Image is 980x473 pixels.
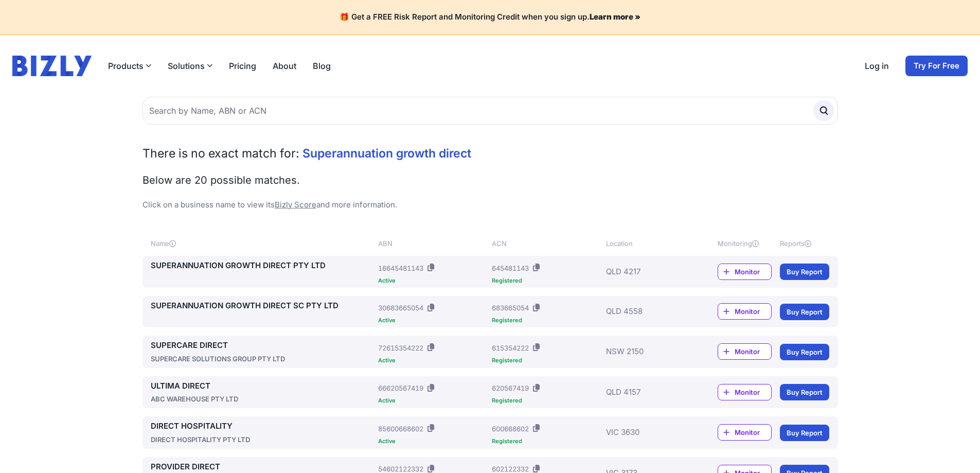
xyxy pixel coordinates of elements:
a: Buy Report [780,264,829,280]
a: SUPERCARE DIRECT [151,340,375,352]
div: 85600668602 [378,424,423,434]
a: About [273,60,296,72]
div: Location [606,238,687,249]
a: ULTIMA DIRECT [151,380,375,392]
div: Registered [492,278,601,284]
a: Buy Report [780,344,829,360]
a: Monitor [718,303,772,320]
div: ACN [492,238,601,249]
div: ABN [378,238,488,249]
span: There is no exact match for: [142,146,299,161]
div: Registered [492,318,601,323]
span: Monitor [735,427,771,437]
button: Products [108,60,151,72]
a: Blog [313,60,331,72]
a: Buy Report [780,304,829,320]
div: 615354222 [492,343,529,353]
a: SUPERANNUATION GROWTH DIRECT PTY LTD [151,260,375,272]
div: Active [378,358,488,363]
div: 30683665054 [378,303,423,313]
div: 600668602 [492,424,529,434]
a: Buy Report [780,425,829,441]
span: Monitor [735,306,771,317]
span: Monitor [735,346,771,357]
h4: 🎁 Get a FREE Risk Report and Monitoring Credit when you sign up. [12,12,968,22]
a: Learn more » [590,12,640,22]
div: Active [378,278,488,284]
p: Click on a business name to view its and more information. [142,199,838,211]
span: Monitor [735,267,771,277]
div: Registered [492,398,601,404]
div: 645481143 [492,263,529,273]
div: 72615354222 [378,343,423,353]
div: NSW 2150 [606,340,687,364]
a: PROVIDER DIRECT [151,461,375,473]
div: QLD 4558 [606,300,687,324]
a: Buy Report [780,384,829,400]
a: Log in [865,60,889,72]
div: ABC WAREHOUSE PTY LTD [151,394,375,404]
a: SUPERANNUATION GROWTH DIRECT SC PTY LTD [151,300,375,312]
button: Solutions [168,60,212,72]
input: Search by Name, ABN or ACN [142,97,838,125]
a: Try For Free [905,56,968,76]
div: VIC 3630 [606,421,687,445]
div: QLD 4157 [606,380,687,405]
span: Monitor [735,387,771,397]
div: Active [378,318,488,323]
div: Registered [492,439,601,444]
div: Registered [492,358,601,363]
a: Monitor [718,264,772,280]
div: DIRECT HOSPITALITY PTY LTD [151,434,375,445]
div: 16645481143 [378,263,423,273]
div: Active [378,398,488,404]
div: SUPERCARE SOLUTIONS GROUP PTY LTD [151,354,375,364]
div: Name [151,238,375,249]
span: Below are 20 possible matches. [142,174,300,186]
a: Pricing [229,60,256,72]
div: Active [378,439,488,444]
a: Monitor [718,384,772,400]
span: Superannuation growth direct [302,146,471,161]
div: 683665054 [492,303,529,313]
div: QLD 4217 [606,260,687,284]
a: DIRECT HOSPITALITY [151,421,375,432]
a: Monitor [718,343,772,360]
div: Reports [780,238,829,249]
div: 620567419 [492,383,529,393]
a: Bizly Score [275,200,316,209]
a: Monitor [718,424,772,441]
div: 66620567419 [378,383,423,393]
div: Monitoring [718,238,772,249]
